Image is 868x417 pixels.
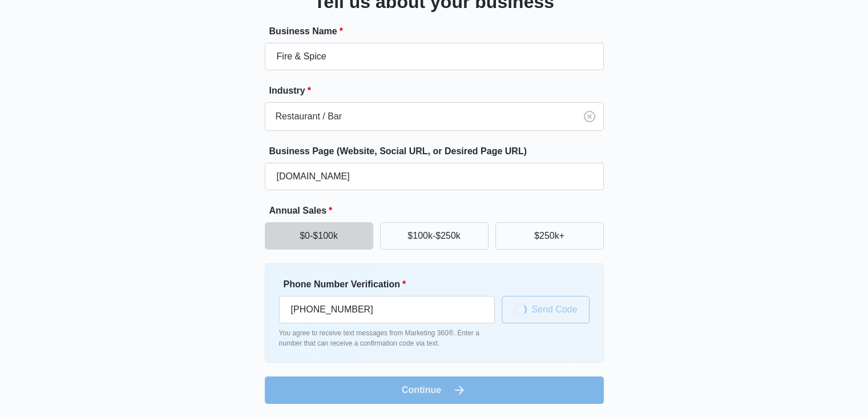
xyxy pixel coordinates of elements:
[265,43,604,70] input: e.g. Jane's Plumbing
[495,222,604,250] button: $250k+
[284,278,499,291] label: Phone Number Verification
[269,84,608,98] label: Industry
[265,222,373,250] button: $0-$100k
[269,25,608,38] label: Business Name
[269,145,608,158] label: Business Page (Website, Social URL, or Desired Page URL)
[380,222,488,250] button: $100k-$250k
[269,204,608,218] label: Annual Sales
[580,107,599,126] button: Clear
[265,163,604,190] input: e.g. janesplumbing.com
[279,328,495,348] p: You agree to receive text messages from Marketing 360®. Enter a number that can receive a confirm...
[279,296,495,323] input: Ex. +1-555-555-5555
